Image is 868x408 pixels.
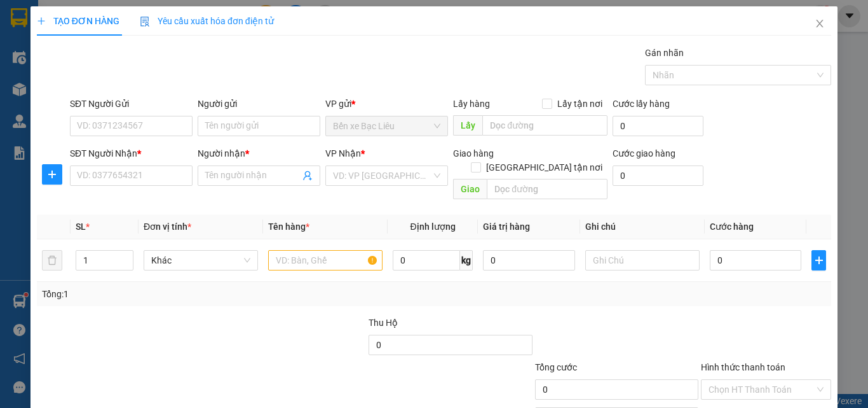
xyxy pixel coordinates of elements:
[144,222,191,232] span: Đơn vị tính
[37,16,119,26] span: TẠO ĐƠN HÀNG
[487,179,607,199] input: Dọc đường
[812,255,825,265] span: plus
[483,250,574,271] input: 0
[198,146,320,160] div: Người nhận
[42,287,336,301] div: Tổng: 1
[151,251,250,270] span: Khác
[42,250,62,271] button: delete
[460,250,473,271] span: kg
[453,148,494,158] span: Giao hàng
[645,48,684,58] label: Gán nhãn
[710,222,754,232] span: Cước hàng
[483,222,530,232] span: Giá trị hàng
[580,215,705,239] th: Ghi chú
[613,99,670,109] label: Cước lấy hàng
[333,116,440,136] span: Bến xe Bạc Liêu
[37,17,46,25] span: plus
[43,169,62,179] span: plus
[613,116,703,136] input: Cước lấy hàng
[481,160,607,174] span: [GEOGRAPHIC_DATA] tận nơi
[198,97,320,111] div: Người gửi
[535,362,577,372] span: Tổng cước
[410,222,455,232] span: Định lượng
[453,99,490,109] span: Lấy hàng
[325,148,361,158] span: VP Nhận
[76,222,86,232] span: SL
[42,164,62,185] button: plus
[369,318,398,328] span: Thu Hộ
[701,362,785,372] label: Hình thức thanh toán
[613,148,675,158] label: Cước giao hàng
[613,165,703,186] input: Cước giao hàng
[811,250,826,271] button: plus
[325,97,448,111] div: VP gửi
[268,250,383,271] input: VD: Bàn, Ghế
[482,115,607,136] input: Dọc đường
[552,97,607,111] span: Lấy tận nơi
[140,17,150,27] img: icon
[453,115,482,136] span: Lấy
[585,250,700,271] input: Ghi Chú
[815,18,825,29] span: close
[70,97,193,111] div: SĐT Người Gửi
[140,16,274,26] span: Yêu cầu xuất hóa đơn điện tử
[802,6,837,42] button: Close
[70,146,193,160] div: SĐT Người Nhận
[302,171,313,181] span: user-add
[453,179,487,199] span: Giao
[268,222,309,232] span: Tên hàng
